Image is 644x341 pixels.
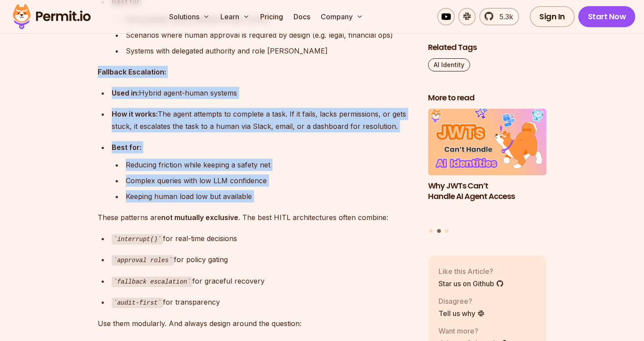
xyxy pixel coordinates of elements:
button: Company [317,8,367,25]
button: Go to slide 3 [445,229,449,233]
div: Hybrid agent-human systems [112,87,414,99]
button: Solutions [166,8,213,25]
p: Like this Article? [439,266,504,276]
a: Sign In [530,6,575,27]
button: Go to slide 1 [429,229,433,233]
img: Why JWTs Can’t Handle AI Agent Access [428,109,546,175]
div: Systems with delegated authority and role [PERSON_NAME] [126,45,414,57]
p: These patterns are . The best HITL architectures often combine: [98,211,414,224]
span: 5.3k [494,11,513,22]
div: The agent attempts to complete a task. If it fails, lacks permissions, or gets stuck, it escalate... [112,108,414,132]
button: Learn [217,8,253,25]
strong: Fallback Escalation: [98,67,166,76]
h2: More to read [428,92,546,103]
a: 5.3k [479,8,519,25]
a: AI Identity [428,58,470,71]
div: Complex queries with low LLM confidence [126,174,414,187]
strong: not mutually exclusive [161,213,238,222]
div: for real-time decisions [112,232,414,245]
code: approval roles [112,255,174,266]
a: Docs [290,8,314,25]
div: Scenarios where human approval is required by design (e.g. legal, financial ops) [126,29,414,41]
img: Permit logo [9,2,95,32]
div: for graceful recovery [112,275,414,288]
a: Start Now [578,6,636,27]
button: Go to slide 2 [437,229,441,233]
code: fallback escalation [112,277,192,287]
a: Star us on Github [439,278,504,288]
p: Disagree? [439,295,485,306]
div: Reducing friction while keeping a safety net [126,159,414,171]
p: Want more? [439,325,507,336]
div: for transparency [112,296,414,309]
code: interrupt() [112,234,163,245]
a: Pricing [257,8,287,25]
div: Posts [428,109,546,234]
h2: Related Tags [428,42,546,53]
li: 2 of 3 [428,109,546,224]
div: for policy gating [112,253,414,266]
strong: How it works: [112,110,158,118]
div: Keeping human load low but available [126,190,414,202]
a: Why JWTs Can’t Handle AI Agent AccessWhy JWTs Can’t Handle AI Agent Access [428,109,546,224]
strong: Best for: [112,143,142,152]
code: audit-first [112,298,163,308]
p: Use them modularly. And always design around the question: [98,317,414,330]
h3: Why JWTs Can’t Handle AI Agent Access [428,180,546,202]
strong: Used in: [112,89,139,97]
a: Tell us why [439,308,485,318]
